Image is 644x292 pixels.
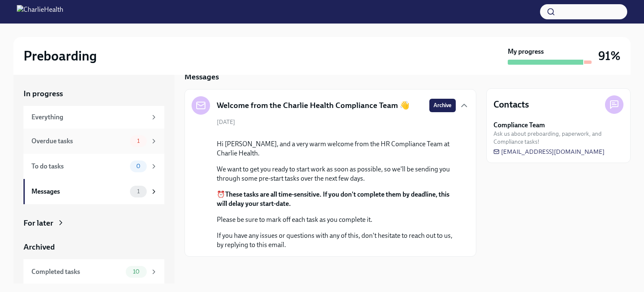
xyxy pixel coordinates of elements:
a: Everything [23,106,164,129]
h5: Messages [184,71,219,82]
a: In progress [23,88,164,99]
h5: Welcome from the Charlie Health Compliance Team 👋 [217,100,410,111]
button: Archive [429,99,456,112]
span: Ask us about preboarding, paperwork, and Compliance tasks! [493,130,623,146]
a: To do tasks0 [23,154,164,179]
div: Messages [31,187,127,196]
h3: 91% [598,48,621,63]
p: Hi [PERSON_NAME], and a very warm welcome from the HR Compliance Team at Charlie Health. [217,139,456,158]
strong: These tasks are all time-sensitive. If you don't complete them by deadline, this will delay your ... [217,190,449,208]
img: CharlieHealth [17,5,63,18]
p: Please be sure to mark off each task as you complete it. [217,215,456,224]
a: Completed tasks10 [23,259,164,284]
span: 10 [128,268,145,275]
div: Everything [31,113,147,122]
a: [EMAIL_ADDRESS][DOMAIN_NAME] [493,147,605,156]
div: For later [23,218,53,229]
div: Completed tasks [31,267,122,276]
h2: Preboarding [23,47,97,64]
span: Archive [434,101,452,110]
p: We want to get you ready to start work as soon as possible, so we'll be sending you through some ... [217,165,456,183]
a: Messages1 [23,179,164,204]
div: To do tasks [31,162,127,171]
span: 1 [132,138,145,144]
strong: Compliance Team [493,121,545,130]
h4: Contacts [493,98,529,111]
span: 0 [131,163,145,169]
a: Overdue tasks1 [23,129,164,154]
strong: My progress [508,47,544,56]
p: If you have any issues or questions with any of this, don't hesitate to reach out to us, by reply... [217,231,456,250]
a: Archived [23,242,164,253]
a: For later [23,218,164,229]
div: Overdue tasks [31,137,127,146]
span: [DATE] [217,118,235,126]
span: 1 [132,188,145,195]
p: ⏰ [217,190,456,208]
